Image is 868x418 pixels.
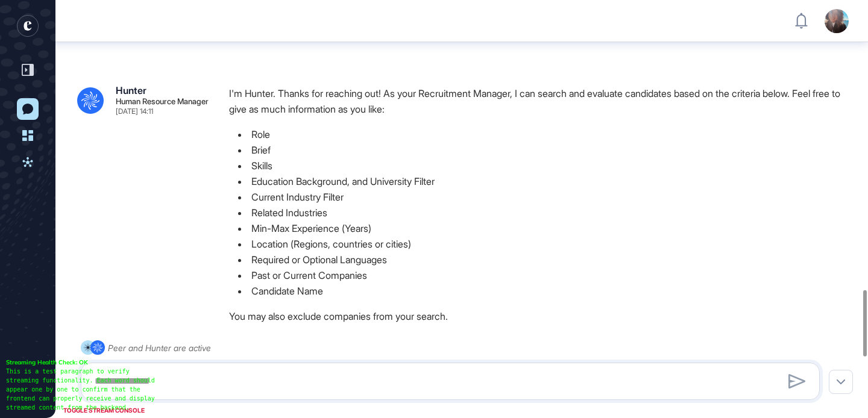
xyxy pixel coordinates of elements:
[229,236,856,252] li: Location (Regions, countries or cities)
[116,98,209,105] div: Human Resource Manager
[229,189,856,205] li: Current Industry Filter
[229,205,856,220] li: Related Industries
[17,15,39,37] div: entrapeer-logo
[229,283,856,299] li: Candidate Name
[229,267,856,283] li: Past or Current Companies
[229,252,856,267] li: Required or Optional Languages
[229,173,856,189] li: Education Background, and University Filter
[116,86,146,95] div: Hunter
[229,220,856,236] li: Min-Max Experience (Years)
[229,158,856,173] li: Skills
[229,86,856,117] p: I'm Hunter. Thanks for reaching out! As your Recruitment Manager, I can search and evaluate candi...
[108,340,211,355] div: Peer and Hunter are active
[825,9,849,33] img: user-avatar
[60,403,148,418] div: TOGGLE STREAM CONSOLE
[229,126,856,142] li: Role
[116,108,153,115] div: [DATE] 14:11
[229,308,856,324] p: You may also exclude companies from your search.
[229,142,856,158] li: Brief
